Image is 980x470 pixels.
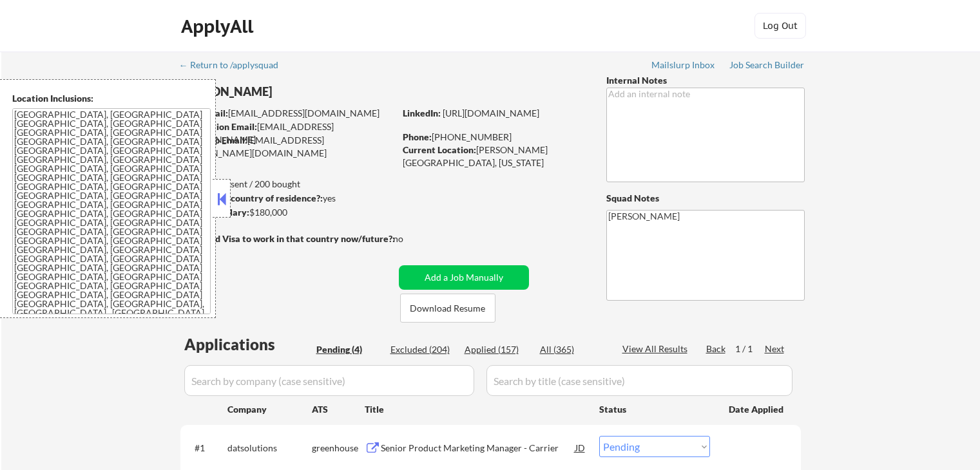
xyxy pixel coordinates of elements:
[729,403,785,416] div: Date Applied
[365,403,587,416] div: Title
[227,442,312,455] div: datsolutions
[599,397,710,420] div: Status
[316,343,381,356] div: Pending (4)
[180,178,394,191] div: 157 sent / 200 bought
[179,61,291,70] div: ← Return to /applysquad
[195,442,217,455] div: #1
[180,233,395,244] strong: Will need Visa to work in that country now/future?:
[180,193,323,203] strong: Can work in country of residence?:
[180,84,445,100] div: [PERSON_NAME]
[181,120,394,146] div: [EMAIL_ADDRESS][DOMAIN_NAME]
[540,343,604,356] div: All (365)
[729,60,805,73] a: Job Search Builder
[403,131,432,142] strong: Phone:
[312,403,365,416] div: ATS
[184,337,312,352] div: Applications
[180,192,390,205] div: yes
[606,192,805,205] div: Squad Notes
[399,265,529,290] button: Add a Job Manually
[181,107,394,120] div: [EMAIL_ADDRESS][DOMAIN_NAME]
[606,74,805,87] div: Internal Notes
[574,436,587,459] div: JD
[729,61,805,70] div: Job Search Builder
[180,206,394,219] div: $180,000
[12,92,211,105] div: Location Inclusions:
[754,13,806,39] button: Log Out
[486,365,793,396] input: Search by title (case sensitive)
[180,134,394,159] div: [EMAIL_ADDRESS][PERSON_NAME][DOMAIN_NAME]
[622,343,691,355] div: View All Results
[393,232,430,245] div: no
[381,442,575,455] div: Senior Product Marketing Manager - Carrier
[179,60,291,73] a: ← Return to /applysquad
[312,442,365,455] div: greenhouse
[390,343,455,356] div: Excluded (204)
[465,343,529,356] div: Applied (157)
[651,61,716,70] div: Mailslurp Inbox
[400,294,495,323] button: Download Resume
[706,343,727,355] div: Back
[443,108,539,118] a: [URL][DOMAIN_NAME]
[403,108,441,118] strong: LinkedIn:
[181,15,257,37] div: ApplyAll
[403,144,585,169] div: [PERSON_NAME][GEOGRAPHIC_DATA], [US_STATE]
[651,60,716,73] a: Mailslurp Inbox
[735,343,765,355] div: 1 / 1
[184,365,474,396] input: Search by company (case sensitive)
[403,144,476,155] strong: Current Location:
[403,131,585,144] div: [PHONE_NUMBER]
[227,403,312,416] div: Company
[765,343,785,355] div: Next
